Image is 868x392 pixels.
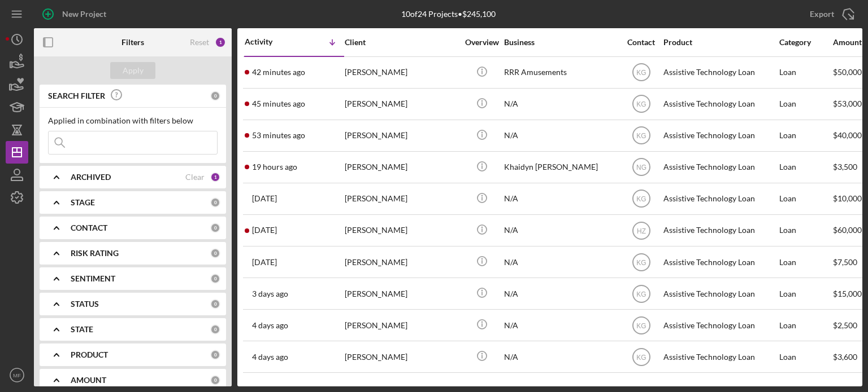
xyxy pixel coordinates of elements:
[252,162,297,171] time: 2025-09-01 23:21
[663,310,776,340] div: Assistive Technology Loan
[779,215,832,245] div: Loan
[504,152,617,182] div: Khaidyn [PERSON_NAME]
[663,89,776,119] div: Assistive Technology Loan
[636,290,646,298] text: KG
[636,195,646,203] text: KG
[345,184,458,214] div: [PERSON_NAME]
[345,310,458,340] div: [PERSON_NAME]
[190,38,209,47] div: Reset
[663,215,776,245] div: Assistive Technology Loan
[345,247,458,277] div: [PERSON_NAME]
[345,89,458,119] div: [PERSON_NAME]
[110,62,155,79] button: Apply
[636,353,646,361] text: KG
[71,350,108,359] b: PRODUCT
[210,350,220,360] div: 0
[48,91,105,100] b: SEARCH FILTER
[810,3,834,25] div: Export
[252,68,305,77] time: 2025-09-02 18:34
[779,121,832,151] div: Loan
[252,353,288,362] time: 2025-08-30 03:10
[663,342,776,372] div: Assistive Technology Loan
[34,3,118,25] button: New Project
[620,38,662,47] div: Contact
[121,38,144,47] b: Filters
[663,38,776,47] div: Product
[663,247,776,277] div: Assistive Technology Loan
[636,164,646,171] text: NG
[210,375,220,385] div: 0
[62,3,106,25] div: New Project
[636,100,646,108] text: KG
[636,69,646,77] text: KG
[504,121,617,151] div: N/A
[663,184,776,214] div: Assistive Technology Loan
[48,116,218,125] div: Applied in combination with filters below
[71,299,99,309] b: STATUS
[637,227,646,235] text: HZ
[252,321,288,330] time: 2025-08-30 04:25
[504,279,617,309] div: N/A
[663,58,776,87] div: Assistive Technology Loan
[504,184,617,214] div: N/A
[210,197,220,208] div: 0
[252,289,288,298] time: 2025-08-30 14:55
[461,38,503,47] div: Overview
[71,325,93,334] b: STATE
[252,99,305,108] time: 2025-09-02 18:31
[71,198,95,207] b: STAGE
[798,3,862,25] button: Export
[504,89,617,119] div: N/A
[504,58,617,87] div: RRR Amusements
[504,342,617,372] div: N/A
[779,58,832,87] div: Loan
[779,89,832,119] div: Loan
[504,247,617,277] div: N/A
[252,258,277,267] time: 2025-08-31 07:51
[71,173,111,182] b: ARCHIVED
[210,324,220,334] div: 0
[245,37,294,46] div: Activity
[504,215,617,245] div: N/A
[71,274,115,283] b: SENTIMENT
[345,58,458,87] div: [PERSON_NAME]
[71,376,106,385] b: AMOUNT
[185,173,205,182] div: Clear
[345,38,458,47] div: Client
[779,342,832,372] div: Loan
[210,172,220,182] div: 1
[636,258,646,266] text: KG
[345,152,458,182] div: [PERSON_NAME]
[663,279,776,309] div: Assistive Technology Loan
[663,152,776,182] div: Assistive Technology Loan
[71,223,107,232] b: CONTACT
[13,372,21,378] text: MF
[252,226,277,235] time: 2025-08-31 14:39
[210,299,220,309] div: 0
[345,121,458,151] div: [PERSON_NAME]
[252,194,277,203] time: 2025-08-31 18:31
[504,310,617,340] div: N/A
[345,215,458,245] div: [PERSON_NAME]
[71,249,119,258] b: RISK RATING
[779,279,832,309] div: Loan
[779,38,832,47] div: Category
[252,131,305,140] time: 2025-09-02 18:23
[504,38,617,47] div: Business
[779,152,832,182] div: Loan
[830,342,857,369] iframe: Intercom live chat
[636,321,646,329] text: KG
[779,247,832,277] div: Loan
[210,274,220,284] div: 0
[215,37,226,48] div: 1
[779,184,832,214] div: Loan
[636,132,646,140] text: KG
[6,364,28,386] button: MF
[663,121,776,151] div: Assistive Technology Loan
[345,279,458,309] div: [PERSON_NAME]
[345,342,458,372] div: [PERSON_NAME]
[210,248,220,258] div: 0
[779,310,832,340] div: Loan
[210,91,220,101] div: 0
[401,10,496,19] div: 10 of 24 Projects • $245,100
